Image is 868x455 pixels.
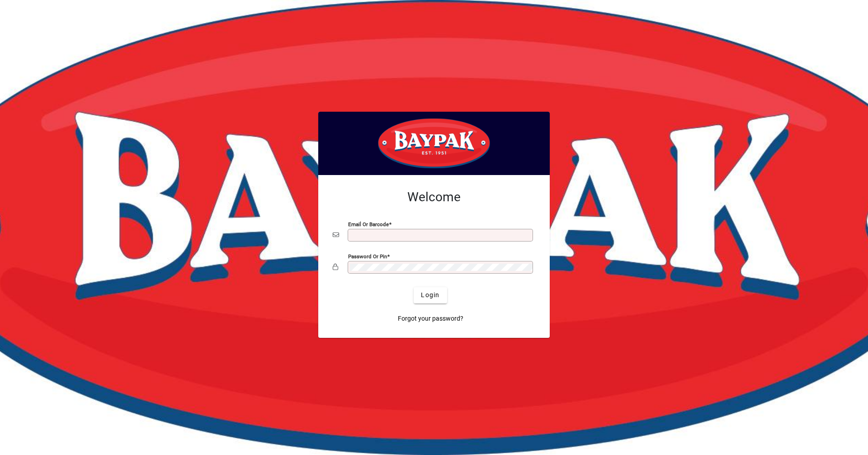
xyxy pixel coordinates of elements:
[394,311,467,327] a: Forgot your password?
[414,287,447,303] button: Login
[421,290,439,300] span: Login
[398,314,463,323] span: Forgot your password?
[333,190,535,205] h2: Welcome
[348,253,387,259] mat-label: Password or Pin
[348,221,389,227] mat-label: Email or Barcode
